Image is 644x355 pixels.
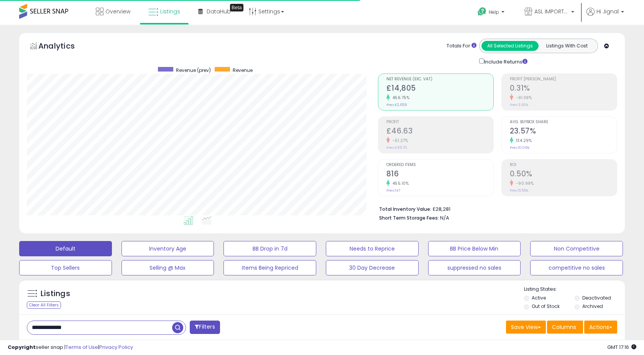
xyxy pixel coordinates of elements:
[447,42,476,50] div: Totals For
[379,204,611,213] li: £28,281
[386,127,493,137] h2: £46.63
[510,120,617,124] span: Avg. Buybox Share
[390,95,410,101] small: 456.75%
[513,95,532,101] small: -91.39%
[386,103,407,107] small: Prev: £2,659
[510,169,617,180] h2: 0.50%
[326,260,419,275] button: 30 Day Decrease
[27,301,61,309] div: Clear All Filters
[160,8,180,15] span: Listings
[386,169,493,180] h2: 816
[582,303,603,309] label: Archived
[122,260,214,275] button: Selling @ Max
[473,57,537,66] div: Include Returns
[510,188,528,193] small: Prev: 5.55%
[99,344,133,351] a: Privacy Policy
[207,8,231,15] span: DataHub
[510,103,528,107] small: Prev: 3.60%
[230,4,243,11] div: Tooltip anchor
[481,41,539,51] button: All Selected Listings
[532,295,546,301] label: Active
[379,206,431,212] b: Total Inventory Value:
[390,138,408,143] small: -51.27%
[506,321,546,334] button: Save View
[534,8,569,15] span: ASL IMPORTED
[66,344,98,351] a: Terms of Use
[223,260,316,275] button: Items Being Repriced
[547,321,583,334] button: Columns
[472,1,512,25] a: Help
[386,77,493,81] span: Net Revenue (Exc. VAT)
[122,241,214,256] button: Inventory Age
[38,41,90,53] h5: Analytics
[510,84,617,94] h2: 0.31%
[386,120,493,124] span: Profit
[596,8,619,15] span: Hi Jignal
[233,67,253,73] span: Revenue
[510,127,617,137] h2: 23.57%
[19,241,112,256] button: Default
[538,41,595,51] button: Listings With Cost
[582,295,611,301] label: Deactivated
[440,214,449,221] span: N/A
[510,77,617,81] span: Profit [PERSON_NAME]
[552,323,576,331] span: Columns
[386,163,493,167] span: Ordered Items
[510,163,617,167] span: ROI
[41,288,70,299] h5: Listings
[105,8,130,15] span: Overview
[607,344,636,351] span: 2025-09-10 17:16 GMT
[477,7,487,16] i: Get Help
[390,181,409,186] small: 455.10%
[513,138,532,143] small: 134.29%
[586,8,624,25] a: Hi Jignal
[223,241,316,256] button: BB Drop in 7d
[326,241,419,256] button: Needs to Reprice
[584,321,617,334] button: Actions
[386,188,400,193] small: Prev: 147
[386,145,407,150] small: Prev: £95.70
[532,303,560,309] label: Out of Stock
[510,145,529,150] small: Prev: 10.06%
[428,260,521,275] button: suppressed no sales
[524,286,624,293] p: Listing States:
[8,344,36,351] strong: Copyright
[176,67,211,73] span: Revenue (prev)
[428,241,521,256] button: BB Price Below Min
[386,84,493,94] h2: £14,805
[379,215,439,221] b: Short Term Storage Fees:
[530,260,623,275] button: competitive no sales
[190,321,220,334] button: Filters
[513,181,534,186] small: -90.99%
[489,9,499,15] span: Help
[8,344,133,351] div: seller snap | |
[530,241,623,256] button: Non Competitive
[19,260,112,275] button: Top Sellers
